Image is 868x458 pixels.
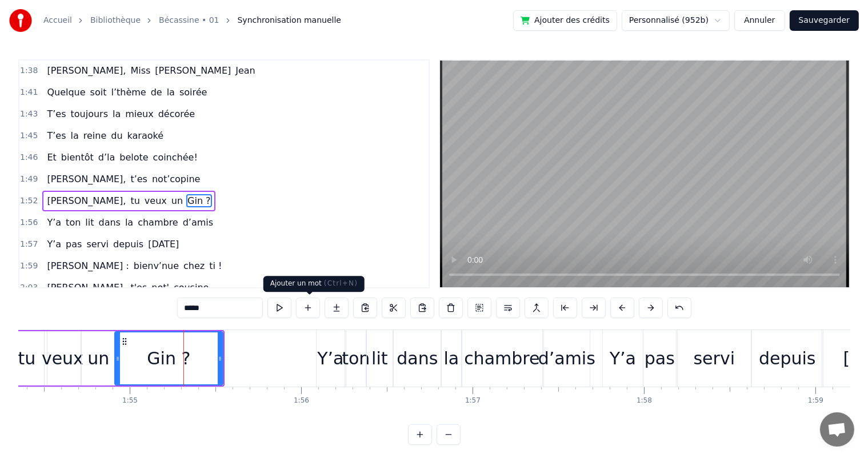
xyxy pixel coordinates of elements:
a: Accueil [43,15,72,26]
span: coinchée! [152,151,199,164]
span: [PERSON_NAME] : [46,259,130,272]
span: [PERSON_NAME], [46,194,127,207]
span: 2:03 [20,282,38,294]
span: 1:46 [20,152,38,163]
span: la [111,107,122,120]
span: un [170,194,184,207]
span: 1:56 [20,217,38,228]
span: bienv’nue [133,259,180,272]
div: Gin ? [147,345,190,371]
span: servi [85,238,110,251]
div: tu [18,345,36,371]
span: mieux [124,107,154,120]
div: veux [42,345,83,371]
div: un [87,345,109,371]
span: belote [118,151,149,164]
div: Ajouter un mot [263,276,365,292]
span: 1:38 [20,65,38,77]
span: Quelque [46,86,86,99]
span: de [150,86,163,99]
span: soit [89,86,108,99]
span: soirée [178,86,208,99]
div: servi [694,345,735,371]
div: la [444,345,459,371]
span: la [166,86,176,99]
span: [PERSON_NAME] [154,64,232,77]
span: not’copine [151,172,201,186]
span: Miss [129,64,151,77]
span: d’la [97,151,117,164]
a: Bécassine • 01 [159,15,219,26]
span: 1:45 [20,130,38,142]
span: 1:41 [20,87,38,98]
button: Ajouter des crédits [513,10,617,31]
span: karaoké [126,129,165,142]
div: d’amis [538,345,595,371]
span: t’es [129,172,149,186]
div: ton [342,345,370,371]
img: youka [9,9,32,32]
span: [PERSON_NAME], [46,64,127,77]
span: t'es [129,281,148,294]
span: depuis [112,238,145,251]
span: veux [143,194,168,207]
nav: breadcrumb [43,15,341,26]
div: Ouvrir le chat [820,412,854,447]
span: tu [129,194,141,207]
div: 1:58 [637,396,652,405]
button: Sauvegarder [790,10,859,31]
span: [PERSON_NAME], [46,281,127,294]
span: la [124,216,134,229]
div: 1:55 [122,396,138,405]
span: ( Ctrl+N ) [324,279,358,287]
span: Gin ? [186,194,212,207]
span: l’thème [110,86,147,99]
span: Synchronisation manuelle [238,15,342,26]
div: Y’a [610,345,636,371]
span: chambre [137,216,179,229]
span: not' [150,281,170,294]
div: chambre [464,345,539,371]
div: depuis [759,345,816,371]
span: d’amis [182,216,214,229]
span: [DATE] [147,238,180,251]
span: [PERSON_NAME], [46,172,127,186]
span: Y’a [46,238,62,251]
span: Y’a [46,216,62,229]
div: 1:59 [808,396,823,405]
span: pas [65,238,83,251]
span: lit [84,216,95,229]
span: dans [98,216,122,229]
span: ton [65,216,82,229]
span: T’es [46,129,67,142]
div: lit [371,345,387,371]
span: 1:49 [20,174,38,185]
span: la [70,129,80,142]
span: ti ! [208,259,223,272]
span: cousine [173,281,210,294]
div: Y’a [317,345,343,371]
span: bientôt [60,151,95,164]
span: 1:43 [20,109,38,120]
span: toujours [70,107,110,120]
span: chez [182,259,206,272]
span: T’es [46,107,67,120]
button: Annuler [734,10,785,31]
span: Et [46,151,57,164]
span: du [110,129,123,142]
a: Bibliothèque [90,15,141,26]
div: 1:56 [294,396,309,405]
span: 1:59 [20,260,38,272]
span: Jean [234,64,257,77]
div: pas [645,345,675,371]
span: 1:52 [20,195,38,207]
div: 1:57 [465,396,481,405]
span: reine [82,129,108,142]
div: dans [397,345,438,371]
span: décorée [157,107,197,120]
span: 1:57 [20,239,38,250]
